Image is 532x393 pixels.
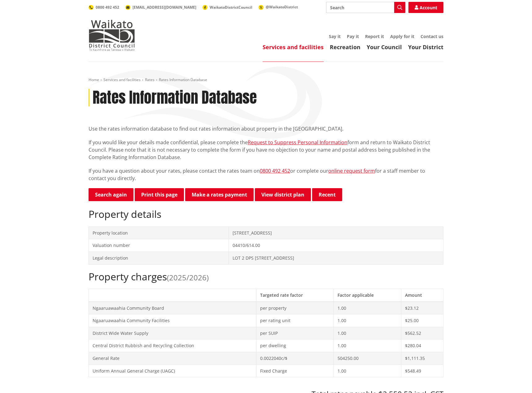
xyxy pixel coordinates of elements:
td: per rating unit [256,314,334,327]
a: Account [408,2,443,13]
td: [STREET_ADDRESS] [229,227,443,239]
span: [EMAIL_ADDRESS][DOMAIN_NAME] [133,5,196,10]
button: Print this page [135,188,184,201]
a: 0800 492 452 [89,5,119,10]
td: Uniform Annual General Charge (UAGC) [89,365,256,377]
td: 0.0022040c/$ [256,352,334,365]
span: WaikatoDistrictCouncil [210,5,252,10]
a: [EMAIL_ADDRESS][DOMAIN_NAME] [125,5,196,10]
a: Say it [329,33,341,39]
td: Legal description [89,252,229,264]
td: $23.12 [401,302,443,314]
td: 04410/614.00 [229,239,443,252]
p: If you would like your details made confidential, please complete the form and return to Waikato ... [89,139,443,161]
a: Your Council [367,43,402,51]
span: Rates Information Database [159,77,207,82]
a: Services and facilities [103,77,141,82]
a: Request to Suppress Personal Information [248,139,347,146]
td: District Wide Water Supply [89,327,256,339]
img: Waikato District Council - Te Kaunihera aa Takiwaa o Waikato [89,20,135,51]
span: @WaikatoDistrict [266,4,298,10]
a: Search again [89,188,133,201]
td: Ngaaruawaahia Community Facilities [89,314,256,327]
th: Amount [401,289,443,301]
h2: Property charges [89,271,443,283]
td: per SUIP [256,327,334,339]
th: Factor applicable [334,289,401,301]
h2: Property details [89,208,443,220]
td: Fixed Charge [256,365,334,377]
td: LOT 2 DPS [STREET_ADDRESS] [229,252,443,264]
button: Recent [312,188,342,201]
a: Apply for it [390,33,414,39]
a: @WaikatoDistrict [259,4,298,10]
td: per dwelling [256,339,334,352]
a: online request form [328,167,375,174]
td: Valuation number [89,239,229,252]
td: $562.52 [401,327,443,339]
a: Pay it [347,33,359,39]
a: 0800 492 452 [260,167,290,174]
a: Services and facilities [263,43,324,51]
td: $548.49 [401,365,443,377]
p: If you have a question about your rates, please contact the rates team on or complete our for a s... [89,167,443,182]
th: Targeted rate factor [256,289,334,301]
span: (2025/2026) [167,272,209,283]
td: General Rate [89,352,256,365]
td: Central District Rubbish and Recycling Collection [89,339,256,352]
a: Rates [145,77,155,82]
td: 1.00 [334,302,401,314]
nav: breadcrumb [89,77,443,83]
td: $1,111.35 [401,352,443,365]
a: View district plan [255,188,311,201]
a: Make a rates payment [185,188,254,201]
td: per property [256,302,334,314]
a: Contact us [421,33,443,39]
td: Ngaaruawaahia Community Board [89,302,256,314]
td: 1.00 [334,327,401,339]
h1: Rates Information Database [93,89,257,107]
p: Use the rates information database to find out rates information about property in the [GEOGRAPHI... [89,125,443,132]
td: 1.00 [334,314,401,327]
td: Property location [89,227,229,239]
span: 0800 492 452 [96,5,119,10]
td: $25.00 [401,314,443,327]
a: Recreation [330,43,360,51]
td: 1.00 [334,339,401,352]
td: 1.00 [334,365,401,377]
a: Your District [408,43,443,51]
td: $280.04 [401,339,443,352]
td: 504250.00 [334,352,401,365]
a: Report it [365,33,384,39]
a: Home [89,77,99,82]
input: Search input [326,2,405,13]
a: WaikatoDistrictCouncil [203,5,252,10]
